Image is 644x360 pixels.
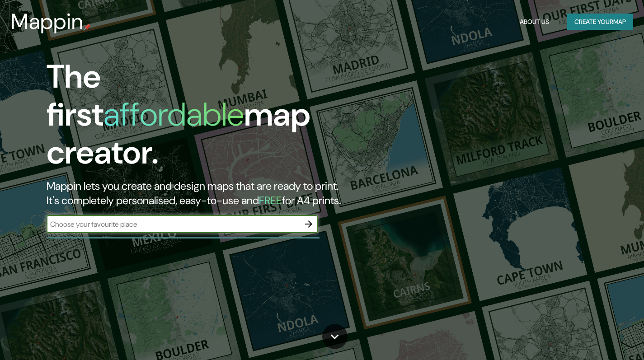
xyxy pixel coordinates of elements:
input: Choose your favourite place [47,219,300,229]
button: About Us [516,14,553,30]
h3: Mappin [11,9,84,34]
button: Create yourmap [567,14,633,30]
h2: Mappin lets you create and design maps that are ready to print. It's completely personalised, eas... [47,179,369,208]
h1: The first map creator. [47,58,369,179]
h5: FREE [259,193,282,207]
h1: affordable [103,94,244,136]
img: mappin-pin [84,23,91,31]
